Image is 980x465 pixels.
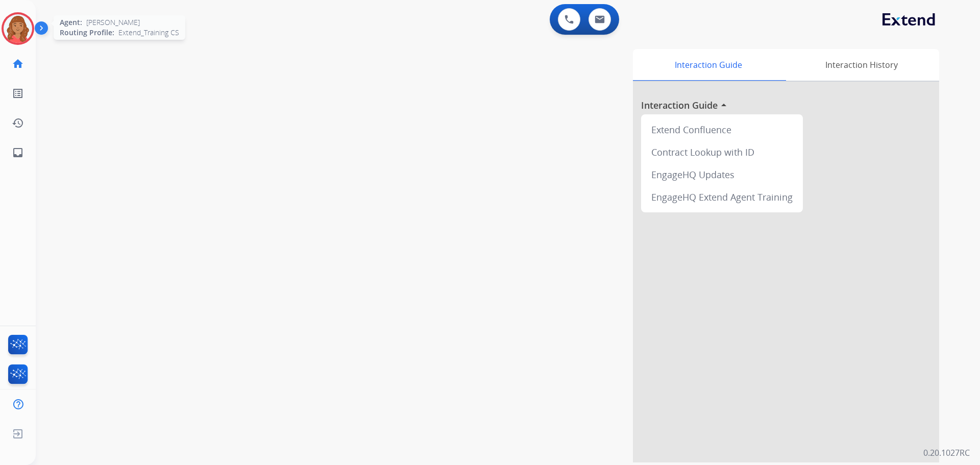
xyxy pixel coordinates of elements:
mat-icon: inbox [12,146,24,159]
span: Agent: [60,17,82,28]
span: Routing Profile: [60,28,114,38]
mat-icon: list_alt [12,87,24,100]
div: Interaction History [783,49,939,81]
img: avatar [4,14,32,43]
div: EngageHQ Updates [645,163,799,186]
div: EngageHQ Extend Agent Training [645,186,799,208]
div: Interaction Guide [633,49,783,81]
span: [PERSON_NAME] [86,17,140,28]
div: Contract Lookup with ID [645,141,799,163]
mat-icon: home [12,58,24,70]
p: 0.20.1027RC [923,447,970,459]
mat-icon: history [12,117,24,129]
div: Extend Confluence [645,118,799,141]
span: Extend_Training CS [118,28,179,38]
